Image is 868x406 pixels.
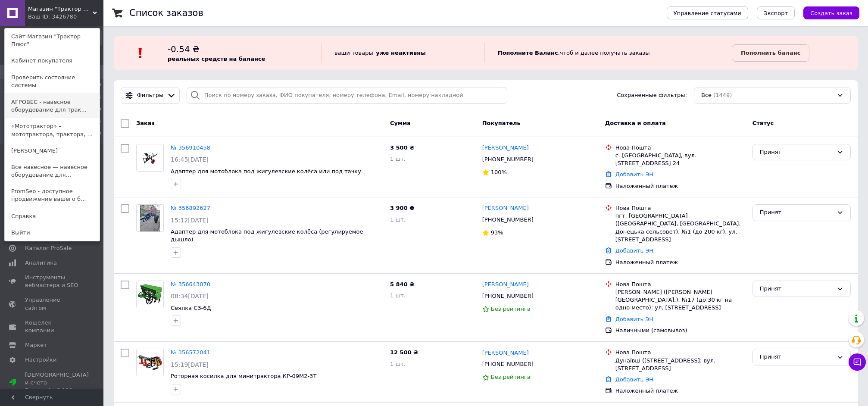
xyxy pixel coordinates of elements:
[615,171,653,178] a: Добавить ЭН
[390,292,406,299] span: 1 шт.
[615,144,746,152] div: Нова Пошта
[168,44,200,54] span: -0.54 ₴
[482,204,529,212] a: [PERSON_NAME]
[25,387,89,394] div: Prom сайт 6 000
[615,281,746,288] div: Нова Пошта
[667,6,748,19] button: Управление статусами
[498,50,558,56] b: Пополните Баланс
[25,319,80,334] span: Кошелек компании
[615,182,746,190] div: Наложенный платеж
[713,92,732,98] span: (1449)
[5,225,100,241] a: Выйти
[803,6,859,19] button: Создать заказ
[171,144,210,151] a: № 356910458
[5,208,100,225] a: Справка
[390,205,414,211] span: 3 900 ₴
[5,69,100,94] a: Проверить состояние системы
[615,349,746,356] div: Нова Пошта
[481,214,535,225] div: [PHONE_NUMBER]
[491,306,531,312] span: Без рейтинга
[171,305,211,311] a: Сеялка СЗ-6Д
[760,148,833,157] div: Принят
[376,50,426,56] b: уже неактивны
[136,281,164,308] a: Фото товару
[482,144,529,152] a: [PERSON_NAME]
[171,156,209,163] span: 16:45[DATE]
[5,143,100,159] a: [PERSON_NAME]
[615,152,746,167] div: с. [GEOGRAPHIC_DATA], вул. [STREET_ADDRESS] 24
[615,376,653,383] a: Добавить ЭН
[615,288,746,312] div: [PERSON_NAME] ([PERSON_NAME][GEOGRAPHIC_DATA].), №17 (до 30 кг на одно место): ул. [STREET_ADDRESS]
[25,371,89,395] span: [DEMOGRAPHIC_DATA] и счета
[28,13,64,21] div: Ваш ID: 3426780
[390,361,406,367] span: 1 шт.
[137,91,164,100] span: Фильтры
[187,87,507,104] input: Поиск по номеру заказа, ФИО покупателя, номеру телефона, Email, номеру накладной
[171,228,363,243] a: Адаптер для мотоблока под жигулевские колёса (регулируемое дышло)
[491,169,507,175] span: 100%
[136,204,164,232] a: Фото товару
[810,10,852,16] span: Создать заказ
[390,216,406,223] span: 1 шт.
[481,154,535,165] div: [PHONE_NUMBER]
[5,53,100,69] a: Кабинет покупателя
[171,361,209,368] span: 15:19[DATE]
[25,244,72,252] span: Каталог ProSale
[25,259,57,267] span: Аналитика
[129,8,203,18] h1: Список заказов
[25,356,56,364] span: Настройки
[605,120,666,126] span: Доставка и оплата
[28,5,93,13] span: Магазин "Трактор Плюс"
[390,156,406,162] span: 1 шт.
[615,204,746,212] div: Нова Пошта
[491,374,531,380] span: Без рейтинга
[171,293,209,300] span: 08:34[DATE]
[137,353,163,372] img: Фото товару
[171,373,316,379] a: Роторная косилка для минитрактора КР-09М2-3Т
[481,359,535,370] div: [PHONE_NUMBER]
[171,168,361,175] a: Адаптер для мотоблока под жигулевские колёса или под тачку
[140,205,160,231] img: Фото товару
[741,50,800,56] b: Пополнить баланс
[760,208,833,217] div: Принят
[482,349,529,357] a: [PERSON_NAME]
[484,43,732,63] div: , чтоб и далее получать заказы
[849,353,866,371] button: Чат с покупателем
[171,281,210,287] a: № 356643070
[136,120,155,126] span: Заказ
[134,47,147,59] img: :exclamation:
[481,290,535,302] div: [PHONE_NUMBER]
[168,56,265,62] b: реальных средств на балансе
[795,9,859,16] a: Создать заказ
[5,159,100,183] a: Все навесное — навесное оборудование для...
[482,281,529,289] a: [PERSON_NAME]
[5,183,100,207] a: PromSeo - доступное продвижение вашего б...
[5,118,100,142] a: «Мототрактор» – мототрактора, трактора, ...
[390,349,418,356] span: 12 500 ₴
[137,281,163,308] img: Фото товару
[615,327,746,334] div: Наличными (самовывоз)
[5,94,100,118] a: АГРОВЕС - навесное оборудование для трак...
[757,6,795,19] button: Экспорт
[764,10,788,16] span: Экспорт
[752,120,774,126] span: Статус
[615,316,653,322] a: Добавить ЭН
[615,212,746,244] div: пгт. [GEOGRAPHIC_DATA] ([GEOGRAPHIC_DATA], [GEOGRAPHIC_DATA]. Донецька сельсовет), №1 (до 200 кг)...
[615,247,653,254] a: Добавить ЭН
[25,296,80,312] span: Управление сайтом
[140,144,160,171] img: Фото товару
[732,44,809,62] a: Пополнить баланс
[171,349,210,356] a: № 356572041
[390,144,414,151] span: 3 500 ₴
[491,229,503,236] span: 93%
[482,120,521,126] span: Покупатель
[171,205,210,211] a: № 356892627
[674,10,741,16] span: Управление статусами
[321,43,484,63] div: ваши товары
[136,144,164,172] a: Фото товару
[760,284,833,294] div: Принят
